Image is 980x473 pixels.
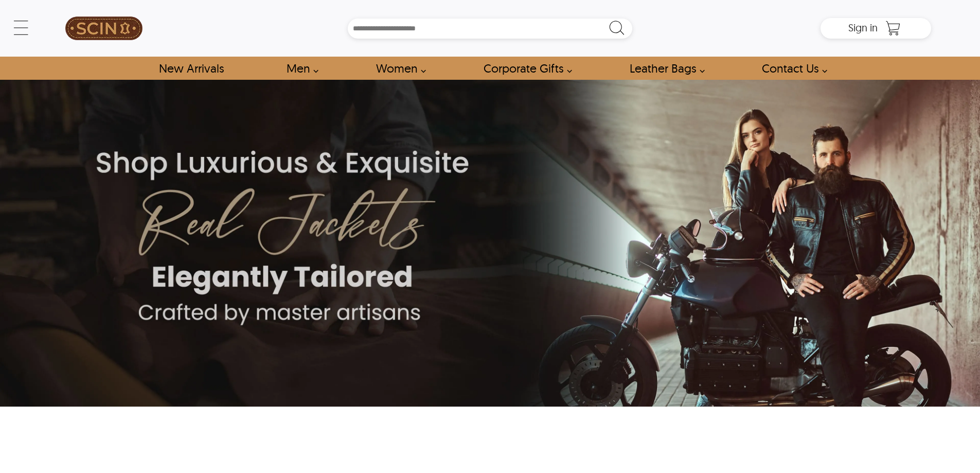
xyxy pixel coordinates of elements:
a: Shop Leather Corporate Gifts [472,57,578,80]
a: shop men's leather jackets [275,57,324,80]
a: Shopping Cart [883,21,903,36]
a: contact-us [750,57,833,80]
img: SCIN [65,5,142,51]
a: Shop Leather Bags [618,57,710,80]
span: Sign in [848,21,878,34]
a: Shop New Arrivals [147,57,235,80]
a: SCIN [49,5,159,51]
a: Shop Women Leather Jackets [364,57,432,80]
a: Sign in [848,25,878,33]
